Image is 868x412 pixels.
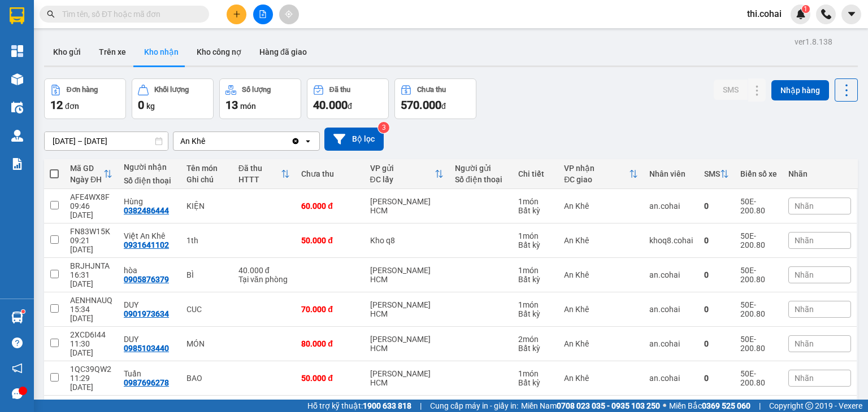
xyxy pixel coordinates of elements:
div: AFE4WX8F [70,192,112,201]
div: Ngày ĐH [70,175,103,184]
div: CUC [186,305,227,314]
div: Tại văn phòng [238,275,290,284]
span: đ [348,102,352,111]
div: VP gửi [370,164,435,173]
div: 0901973634 [124,309,169,318]
div: Việt An Khê [124,231,175,240]
span: 0 [138,98,144,112]
span: 570.000 [401,98,441,112]
div: Bất kỳ [518,275,553,284]
div: An Khê [564,270,638,279]
button: Số lượng13món [219,78,301,119]
img: phone-icon [821,9,831,19]
div: 50E-200.80 [740,369,777,387]
button: Khối lượng0kg [132,78,214,119]
div: An Khê [564,236,638,245]
span: 12 [50,98,63,112]
div: an.cohai [649,305,693,314]
span: Miền Nam [521,400,660,412]
svg: open [303,137,313,146]
div: an.cohai [649,270,693,279]
div: An Khê [564,201,638,211]
span: 13 [225,98,238,112]
th: Toggle SortBy [364,159,450,189]
div: VP nhận [564,164,629,173]
div: Hùng [124,197,175,206]
div: S7ZZQRQV [70,399,112,408]
sup: 1 [802,5,810,13]
div: 1 món [518,197,553,206]
div: 0987696278 [124,378,169,387]
div: Người gửi [455,164,507,173]
div: 2XCD6I44 [70,330,112,339]
div: 1QC39QW2 [70,365,112,374]
div: Đã thu [238,164,281,173]
span: 40.000 [313,98,348,112]
div: 0905876379 [124,275,169,284]
div: 0 [704,374,729,383]
img: warehouse-icon [11,102,23,113]
div: SMS [704,169,720,178]
button: Kho công nợ [188,38,250,65]
span: | [759,400,761,412]
div: 50E-200.80 [740,197,777,215]
img: warehouse-icon [11,312,23,323]
button: aim [279,5,299,24]
div: 2 món [518,335,553,344]
th: Toggle SortBy [698,159,735,189]
div: khoq8.cohai [649,236,693,245]
div: HTTT [238,175,281,184]
span: 1 [804,5,808,13]
div: 09:21 [DATE] [70,236,112,254]
div: 0985103440 [124,344,169,353]
div: 0382486444 [124,206,169,215]
img: warehouse-icon [11,130,23,142]
img: warehouse-icon [11,73,23,85]
span: message [12,388,23,399]
span: thi.cohai [738,7,791,21]
div: AENHNAUQ [70,296,112,305]
span: đ [441,102,446,111]
div: 50E-200.80 [740,335,777,353]
strong: 0369 525 060 [702,401,750,410]
div: 1 món [518,231,553,240]
button: Đã thu40.000đ [307,78,389,119]
div: [PERSON_NAME] HCM [370,335,444,353]
div: 50E-200.80 [740,266,777,284]
div: 0 [704,201,729,211]
div: Bất kỳ [518,344,553,353]
div: Số lượng [242,86,271,94]
div: ver 1.8.138 [795,36,832,48]
div: 0 [704,305,729,314]
div: an.cohai [649,339,693,348]
div: BAO [186,374,227,383]
div: 11:29 [DATE] [70,374,112,392]
div: Nhân viên [649,169,693,178]
div: Bất kỳ [518,378,553,387]
span: món [240,102,256,111]
input: Select a date range. [45,132,168,150]
div: 50E-200.80 [740,231,777,249]
sup: 3 [378,122,389,133]
div: 1th [186,236,227,245]
span: plus [233,10,241,18]
button: Bộ lọc [324,128,384,151]
div: An Khê [564,305,638,314]
div: an.cohai [649,374,693,383]
button: Nhập hàng [771,80,829,100]
div: 0 [704,270,729,279]
div: 1 món [518,300,553,309]
span: Nhãn [795,201,814,211]
span: | [420,400,422,412]
span: Nhãn [795,374,814,383]
button: Đơn hàng12đơn [44,78,126,119]
input: Tìm tên, số ĐT hoặc mã đơn [62,8,196,20]
span: file-add [259,10,267,18]
img: logo-vxr [10,7,24,24]
button: plus [227,5,246,24]
div: 0 [704,339,729,348]
div: Tên món [186,164,227,173]
div: ĐC giao [564,175,629,184]
div: Bất kỳ [518,206,553,215]
div: BRJHJNTA [70,261,112,270]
